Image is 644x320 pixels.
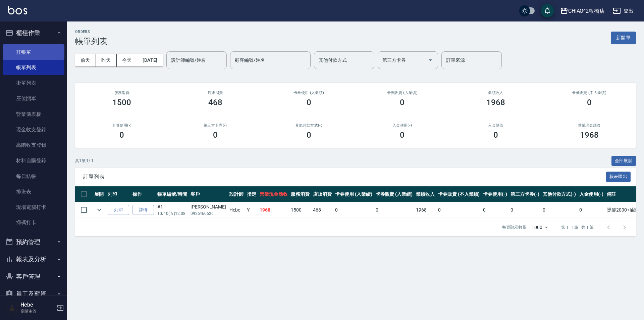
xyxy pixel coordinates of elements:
th: 營業現金應收 [258,186,289,202]
a: 排班表 [3,184,64,199]
p: 共 1 筆, 1 / 1 [75,158,94,164]
h3: 0 [400,130,405,140]
th: 展開 [93,186,106,202]
th: 操作 [131,186,156,202]
a: 每日結帳 [3,169,64,184]
h2: 營業現金應收 [550,123,628,128]
h2: 第三方卡券(-) [177,123,254,128]
th: 業績收入 [414,186,436,202]
td: 0 [436,202,481,218]
p: 0926460626 [191,211,226,217]
button: 登出 [610,5,636,17]
button: 預約管理 [3,233,64,251]
td: 0 [374,202,415,218]
a: 現金收支登錄 [3,122,64,137]
button: 櫃檯作業 [3,24,64,42]
td: #1 [156,202,189,218]
td: 0 [481,202,509,218]
h2: 其他付款方式(-) [270,123,347,128]
h2: 卡券使用(-) [83,123,161,128]
p: 10/10 (五) 12:08 [157,211,187,217]
a: 打帳單 [3,44,64,60]
th: 指定 [245,186,258,202]
h2: ORDERS [75,30,107,34]
h3: 服務消費 [83,91,161,95]
th: 其他付款方式(-) [541,186,578,202]
td: 0 [578,202,605,218]
div: CHIAO^2板橋店 [568,7,605,15]
th: 客戶 [189,186,228,202]
p: 第 1–1 筆 共 1 筆 [561,224,594,230]
button: 員工及薪資 [3,285,64,303]
p: 每頁顯示數量 [502,224,526,230]
button: expand row [94,205,104,215]
h3: 1968 [580,130,599,140]
h3: 0 [307,130,311,140]
a: 材料自購登錄 [3,153,64,168]
a: 營業儀表板 [3,106,64,122]
a: 帳單列表 [3,60,64,75]
th: 列印 [106,186,131,202]
a: 新開單 [611,34,636,41]
h5: Hebe [20,302,55,308]
h2: 卡券販賣 (不入業績) [550,91,628,95]
button: Open [425,55,436,65]
button: 全部展開 [611,156,636,166]
a: 報表匯出 [606,173,631,180]
h3: 1968 [486,98,505,107]
td: Y [245,202,258,218]
img: Person [5,301,19,315]
td: 468 [311,202,333,218]
div: [PERSON_NAME] [191,203,226,211]
th: 卡券販賣 (不入業績) [436,186,481,202]
a: 詳情 [132,205,154,215]
td: 1968 [414,202,436,218]
th: 卡券使用 (入業績) [333,186,374,202]
a: 掛單列表 [3,75,64,91]
button: 昨天 [96,54,117,66]
td: 1968 [258,202,289,218]
p: 高階主管 [20,308,55,314]
button: 新開單 [611,32,636,44]
h2: 入金儲值 [457,123,535,128]
button: 客戶管理 [3,268,64,285]
h2: 入金使用(-) [364,123,441,128]
td: 0 [509,202,541,218]
td: 1500 [289,202,311,218]
button: CHIAO^2板橋店 [557,4,608,18]
th: 設計師 [228,186,245,202]
button: 前天 [75,54,96,66]
a: 座位開單 [3,91,64,106]
h3: 帳單列表 [75,37,107,46]
h3: 0 [493,130,498,140]
button: [DATE] [137,54,163,66]
th: 帳單編號/時間 [156,186,189,202]
h3: 0 [213,130,218,140]
th: 第三方卡券(-) [509,186,541,202]
th: 卡券販賣 (入業績) [374,186,415,202]
button: save [541,4,554,17]
span: 訂單列表 [83,174,606,180]
h2: 業績收入 [457,91,535,95]
a: 高階收支登錄 [3,137,64,153]
h3: 0 [587,98,592,107]
td: Hebe [228,202,245,218]
h3: 0 [119,130,124,140]
h3: 1500 [112,98,131,107]
th: 入金使用(-) [578,186,605,202]
h3: 0 [307,98,311,107]
th: 服務消費 [289,186,311,202]
h2: 店販消費 [177,91,254,95]
button: 今天 [117,54,138,66]
button: 報表匯出 [606,172,631,182]
h3: 0 [400,98,405,107]
a: 掃碼打卡 [3,215,64,230]
button: 列印 [108,205,129,215]
th: 店販消費 [311,186,333,202]
td: 0 [541,202,578,218]
td: 0 [333,202,374,218]
h3: 468 [208,98,222,107]
h2: 卡券販賣 (入業績) [364,91,441,95]
button: 報表及分析 [3,250,64,268]
h2: 卡券使用 (入業績) [270,91,347,95]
